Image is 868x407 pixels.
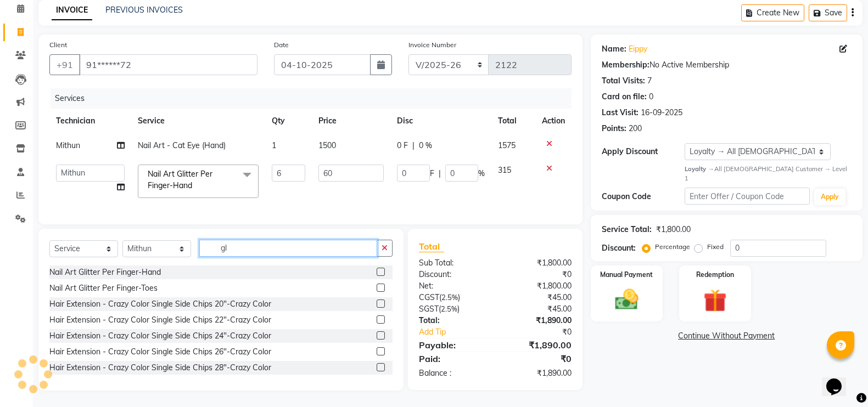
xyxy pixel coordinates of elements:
button: Apply [814,189,845,205]
span: 1575 [498,140,516,150]
span: 2.5% [441,293,458,302]
div: Hair Extension - Crazy Color Single Side Chips 24"-Crazy Color [49,330,271,342]
div: ( ) [411,303,495,315]
label: Manual Payment [600,270,653,280]
div: Card on file: [602,91,647,103]
span: | [439,168,441,179]
th: Action [535,109,572,133]
div: Discount: [602,242,636,254]
div: Nail Art Glitter Per Finger-Hand [49,267,161,278]
div: ₹0 [495,269,580,280]
div: Hair Extension - Crazy Color Single Side Chips 22"-Crazy Color [49,314,271,326]
div: Services [51,88,580,109]
span: 1500 [318,140,336,150]
strong: Loyalty → [685,165,714,173]
span: 315 [498,165,511,175]
input: Search by Name/Mobile/Email/Code [79,54,257,75]
label: Invoice Number [408,40,456,50]
th: Price [312,109,390,133]
span: F [430,168,434,179]
a: Continue Without Payment [593,330,860,342]
div: Paid: [411,352,495,365]
a: x [192,180,197,190]
div: Sub Total: [411,257,495,269]
div: 16-09-2025 [641,107,682,118]
span: Nail Art - Cat Eye (Hand) [138,140,226,150]
label: Percentage [655,242,690,252]
th: Technician [49,109,131,133]
div: Hair Extension - Crazy Color Single Side Chips 28"-Crazy Color [49,362,271,374]
span: Mithun [56,140,80,150]
div: ₹0 [509,326,580,338]
span: Total [419,241,444,252]
div: ₹1,890.00 [495,338,580,352]
div: ₹45.00 [495,292,580,303]
label: Fixed [707,242,724,252]
div: ₹1,800.00 [495,257,580,269]
div: ₹1,800.00 [495,280,580,292]
span: CGST [419,292,439,302]
div: ₹45.00 [495,303,580,315]
label: Date [274,40,289,50]
div: 0 [649,91,653,103]
input: Enter Offer / Coupon Code [685,188,810,205]
div: Total: [411,315,495,326]
div: Coupon Code [602,191,685,202]
a: PREVIOUS INVOICES [105,5,183,15]
div: Apply Discount [602,146,685,157]
span: 0 % [419,140,432,151]
div: ₹1,800.00 [656,224,691,235]
div: Hair Extension - Crazy Color Single Side Chips 26"-Crazy Color [49,346,271,358]
a: INVOICE [52,1,92,20]
div: Last Visit: [602,107,639,118]
th: Total [491,109,535,133]
button: Create New [741,4,804,21]
a: Eippy [629,43,647,55]
iframe: chat widget [822,363,857,396]
div: 200 [629,123,642,134]
span: SGST [419,304,439,314]
span: Nail Art Glitter Per Finger-Hand [148,169,212,190]
img: _cash.svg [608,286,645,313]
label: Client [49,40,67,50]
div: Net: [411,280,495,292]
img: _gift.svg [696,286,733,315]
div: Membership: [602,59,649,71]
span: 1 [272,140,276,150]
div: Service Total: [602,224,652,235]
span: % [478,168,485,179]
div: No Active Membership [602,59,852,71]
span: | [412,140,415,151]
div: 7 [647,75,652,87]
input: Search or Scan [199,240,377,257]
span: 0 F [397,140,408,151]
button: +91 [49,54,80,75]
span: 2.5% [441,304,457,313]
div: ₹0 [495,352,580,365]
div: All [DEMOGRAPHIC_DATA] Customer → Level 1 [685,165,852,183]
button: Save [809,4,847,21]
label: Redemption [696,270,734,280]
div: Nail Art Glitter Per Finger-Toes [49,282,158,294]
div: Balance : [411,368,495,379]
div: Hair Extension - Crazy Color Single Side Chips 20"-Crazy Color [49,298,271,310]
div: ₹1,890.00 [495,315,580,326]
th: Disc [390,109,491,133]
th: Qty [265,109,312,133]
div: ( ) [411,292,495,303]
a: Add Tip [411,326,509,338]
div: ₹1,890.00 [495,368,580,379]
div: Total Visits: [602,75,645,87]
th: Service [131,109,265,133]
div: Name: [602,43,626,55]
div: Payable: [411,338,495,352]
div: Points: [602,123,626,134]
div: Discount: [411,269,495,280]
